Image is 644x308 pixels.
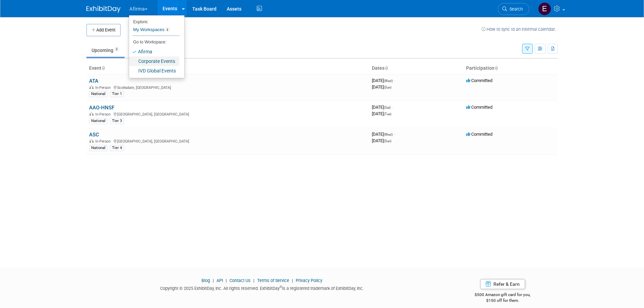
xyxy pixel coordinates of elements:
[89,118,108,124] div: National
[86,63,369,74] th: Event
[132,24,179,36] a: My Workspaces3
[89,112,94,116] img: In-Person Event
[384,85,391,89] span: (Sun)
[466,132,492,137] span: Committed
[384,139,391,143] span: (Sun)
[110,91,124,97] div: Tier 1
[481,27,558,32] a: How to sync to an external calendar...
[372,84,391,90] span: [DATE]
[89,84,366,90] div: Scottsdale, [GEOGRAPHIC_DATA]
[129,66,179,76] a: IVD Global Events
[463,63,558,74] th: Participation
[252,278,256,283] span: |
[211,278,215,283] span: |
[280,285,282,289] sup: ®
[86,284,437,292] div: Copyright © 2025 ExhibitDay, Inc. All rights reserved. ExhibitDay is a registered trademark of Ex...
[448,287,558,303] div: $500 Amazon gift card for you,
[507,6,523,12] span: Search
[129,47,179,56] a: Afirma
[372,105,393,110] span: [DATE]
[369,63,463,74] th: Dates
[89,105,114,111] a: AAO-HNSF
[89,91,108,97] div: National
[216,278,223,283] a: API
[89,132,99,138] a: ASC
[86,6,121,13] img: ExhibitDay
[95,112,113,117] span: In-Person
[384,106,391,109] span: (Sat)
[257,278,289,283] a: Terms of Service
[101,65,105,71] a: Sort by Event Name
[392,105,393,110] span: -
[110,118,124,124] div: Tier 3
[89,138,366,144] div: [GEOGRAPHIC_DATA], [GEOGRAPHIC_DATA]
[95,85,113,90] span: In-Person
[384,79,393,83] span: (Wed)
[126,44,152,57] a: Past5
[129,38,179,46] li: Go to Workspace:
[290,278,295,283] span: |
[129,56,179,66] a: Corporate Events
[372,132,395,137] span: [DATE]
[498,3,529,15] a: Search
[372,138,391,143] span: [DATE]
[224,278,228,283] span: |
[86,44,125,57] a: Upcoming3
[296,278,322,283] a: Privacy Policy
[384,112,391,116] span: (Tue)
[372,78,395,83] span: [DATE]
[164,27,170,32] span: 3
[110,145,124,151] div: Tier 4
[466,105,492,110] span: Committed
[480,279,525,289] a: Refer & Earn
[201,278,210,283] a: Blog
[86,24,121,36] button: Add Event
[384,133,393,136] span: (Wed)
[394,78,395,83] span: -
[95,139,113,144] span: In-Person
[448,298,558,304] div: $150 off for them.
[129,18,179,24] li: Explore:
[538,2,551,15] img: Emma Mitchell
[89,78,98,84] a: ATA
[89,139,94,143] img: In-Person Event
[114,47,120,52] span: 3
[89,111,366,117] div: [GEOGRAPHIC_DATA], [GEOGRAPHIC_DATA]
[372,111,391,116] span: [DATE]
[394,132,395,137] span: -
[89,85,94,89] img: In-Person Event
[384,65,388,71] a: Sort by Start Date
[89,145,108,151] div: National
[494,65,498,71] a: Sort by Participation Type
[466,78,492,83] span: Committed
[229,278,251,283] a: Contact Us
